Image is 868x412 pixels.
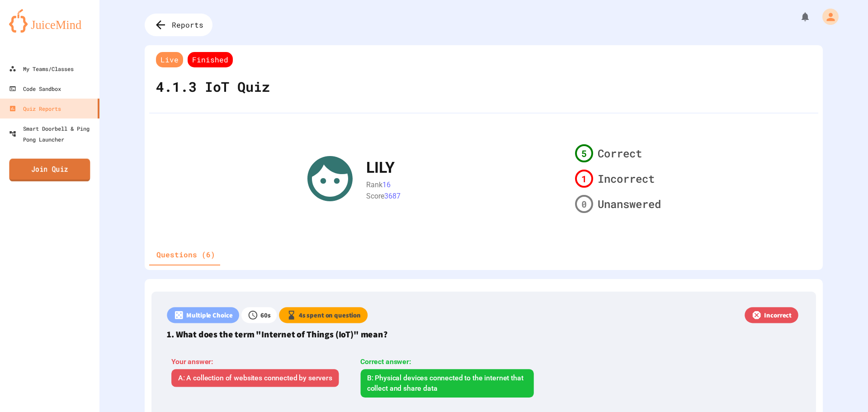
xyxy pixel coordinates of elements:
div: Code Sandbox [9,83,61,94]
span: 16 [382,180,391,189]
div: basic tabs example [149,244,222,265]
div: LILY [366,156,395,179]
p: 60 s [260,310,271,320]
div: 1 [575,170,593,188]
span: Score [366,191,384,200]
div: 4.1.3 IoT Quiz [154,70,272,104]
div: My Notifications [783,9,813,24]
p: 1. What does the term "Internet of Things (IoT)" mean? [167,327,800,341]
p: Incorrect [764,310,792,320]
div: B: Physical devices connected to the internet that collect and share data [360,369,534,398]
button: Questions (6) [149,244,222,265]
span: Live [156,52,183,67]
span: 3687 [384,191,401,200]
iframe: chat widget [830,376,859,403]
p: 4 s spent on question [299,310,361,320]
div: Smart Doorbell & Ping Pong Launcher [9,123,96,145]
span: Correct [598,145,642,161]
span: Rank [366,180,382,189]
div: A: A collection of websites connected by servers [171,369,339,387]
a: Join Quiz [9,159,90,181]
span: Incorrect [598,170,655,187]
div: 0 [575,195,593,213]
span: Unanswered [598,196,661,212]
p: Multiple Choice [186,310,232,320]
span: Reports [172,19,203,30]
span: Finished [188,52,233,67]
div: My Account [813,6,841,27]
img: logo-orange.svg [9,9,90,33]
div: Your answer: [171,356,345,367]
div: My Teams/Classes [9,63,74,74]
div: Correct answer: [360,356,534,367]
div: Quiz Reports [9,103,61,114]
div: 5 [575,144,593,162]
